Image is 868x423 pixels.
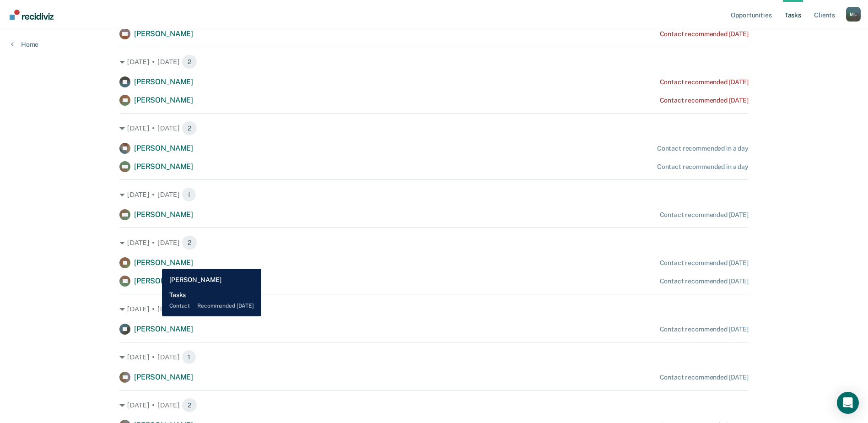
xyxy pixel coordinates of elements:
span: 2 [182,235,197,250]
div: Contact recommended [DATE] [660,374,749,381]
span: [PERSON_NAME] [134,144,193,152]
span: [PERSON_NAME] [134,325,193,333]
span: 2 [182,398,197,412]
div: [DATE] • [DATE] 2 [119,54,749,69]
span: [PERSON_NAME] [134,96,193,104]
div: [DATE] • [DATE] 2 [119,398,749,412]
button: Profile dropdown button [846,7,861,22]
span: [PERSON_NAME] [134,210,193,219]
div: M L [846,7,861,22]
span: [PERSON_NAME] [134,77,193,86]
span: [PERSON_NAME] [134,29,193,38]
div: Contact recommended in a day [657,145,749,152]
span: 1 [182,350,196,364]
div: [DATE] • [DATE] 1 [119,302,749,316]
div: [DATE] • [DATE] 2 [119,121,749,136]
span: 2 [182,121,197,136]
div: [DATE] • [DATE] 1 [119,350,749,364]
div: Open Intercom Messenger [837,392,859,414]
span: 1 [182,302,196,316]
a: Home [11,40,38,49]
span: [PERSON_NAME] [134,277,193,285]
div: Contact recommended [DATE] [660,259,749,267]
div: Contact recommended in a day [657,163,749,171]
span: [PERSON_NAME] [134,258,193,267]
div: Contact recommended [DATE] [660,211,749,219]
span: 1 [182,187,196,202]
div: Contact recommended [DATE] [660,325,749,333]
div: [DATE] • [DATE] 1 [119,187,749,202]
div: Contact recommended [DATE] [660,97,749,104]
img: Recidiviz [10,10,54,20]
span: [PERSON_NAME] [134,162,193,171]
div: Contact recommended [DATE] [660,277,749,285]
span: 2 [182,54,197,69]
div: [DATE] • [DATE] 2 [119,235,749,250]
div: Contact recommended [DATE] [660,30,749,38]
div: Contact recommended [DATE] [660,78,749,86]
span: [PERSON_NAME] [134,373,193,381]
